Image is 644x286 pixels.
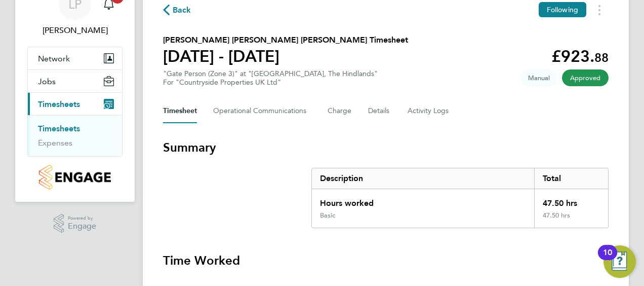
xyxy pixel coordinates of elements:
[311,168,609,228] div: Summary
[213,99,311,123] button: Operational Communications
[539,2,586,17] button: Following
[534,189,608,211] div: 47.50 hrs
[312,168,534,189] div: Description
[312,189,534,211] div: Hours worked
[534,211,608,228] div: 47.50 hrs
[163,99,197,123] button: Timesheet
[163,139,609,156] h3: Summary
[28,47,122,69] button: Network
[68,214,96,223] span: Powered by
[38,124,80,133] a: Timesheets
[163,78,378,87] div: For "Countryside Properties UK Ltd"
[328,99,352,123] button: Charge
[27,24,123,37] span: Lea Packer
[594,50,609,65] span: 88
[38,54,70,63] span: Network
[551,47,609,66] app-decimal: £923.
[39,165,110,190] img: countryside-properties-logo-retina.png
[38,99,80,109] span: Timesheets
[520,69,558,86] span: This timesheet was manually created.
[38,77,56,86] span: Jobs
[163,253,609,269] h3: Time Worked
[408,99,450,123] button: Activity Logs
[54,214,97,233] a: Powered byEngage
[562,69,609,86] span: This timesheet has been approved.
[28,93,122,115] button: Timesheets
[38,138,72,148] a: Expenses
[603,245,636,278] button: Open Resource Center, 10 new notifications
[534,168,608,189] div: Total
[320,211,335,220] div: Basic
[28,115,122,156] div: Timesheets
[547,5,578,14] span: Following
[590,2,609,18] button: Timesheets Menu
[163,4,191,16] button: Back
[163,46,408,66] h1: [DATE] - [DATE]
[28,70,122,92] button: Jobs
[68,222,96,231] span: Engage
[163,69,378,87] div: "Gate Person (Zone 3)" at "[GEOGRAPHIC_DATA], The Hindlands"
[27,165,123,190] a: Go to home page
[173,4,191,16] span: Back
[368,99,391,123] button: Details
[603,253,612,266] div: 10
[163,34,408,46] h2: [PERSON_NAME] [PERSON_NAME] [PERSON_NAME] Timesheet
